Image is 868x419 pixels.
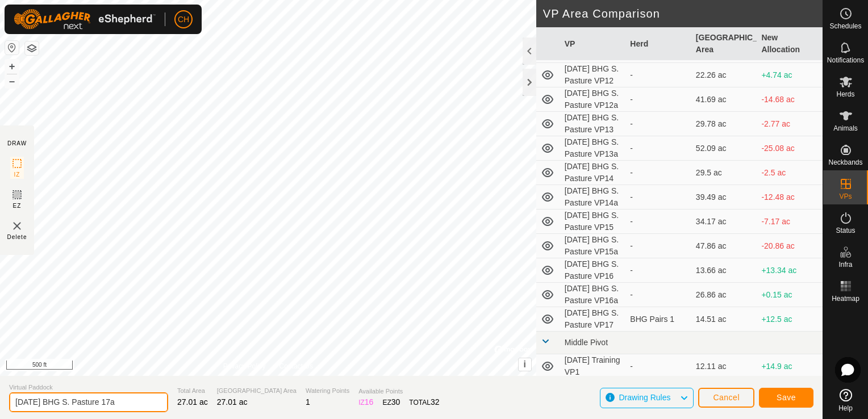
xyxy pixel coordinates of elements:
div: - [630,289,687,301]
div: - [630,167,687,179]
button: Map Layers [25,41,39,55]
td: [DATE] BHG S. Pasture VP15a [560,234,626,258]
td: 41.69 ac [691,87,757,112]
button: Reset Map [5,41,19,55]
div: - [630,191,687,203]
td: [DATE] BHG S. Pasture VP13 [560,112,626,136]
span: [GEOGRAPHIC_DATA] Area [217,386,297,396]
td: [DATE] BHG S. Pasture VP12 [560,63,626,87]
span: Heatmap [832,295,859,302]
td: [DATE] BHG S. Pasture VP16a [560,283,626,307]
a: Privacy Policy [223,361,266,371]
button: + [5,60,19,73]
td: [DATE] BHG S. Pasture VP16 [560,258,626,283]
div: BHG Pairs 1 [630,313,687,325]
span: Drawing Rules [619,393,670,402]
img: VP [10,219,24,233]
td: -2.77 ac [757,112,823,136]
span: EZ [13,202,22,210]
td: +14.9 ac [757,354,823,379]
div: - [630,216,687,228]
span: Herds [836,91,854,98]
td: [DATE] BHG S. Pasture VP14a [560,185,626,209]
span: Delete [7,233,27,241]
td: -12.48 ac [757,185,823,209]
span: Cancel [713,393,740,402]
span: VPs [839,193,852,200]
span: Available Points [358,387,439,396]
span: Status [836,227,855,234]
button: Cancel [698,388,754,408]
span: Total Area [177,386,208,396]
td: [DATE] BHG S. Pasture VP15 [560,209,626,234]
span: 27.01 ac [217,397,248,407]
span: Save [777,393,796,402]
span: 1 [306,397,310,407]
td: 29.5 ac [691,161,757,185]
span: Watering Points [306,386,349,396]
h2: VP Area Comparison [543,7,823,20]
td: 14.51 ac [691,307,757,332]
td: [DATE] BHG S. Pasture VP12a [560,87,626,112]
span: 30 [391,397,400,407]
span: IZ [14,170,20,179]
span: i [524,359,526,369]
td: [DATE] BHG S. Pasture VP13a [560,136,626,161]
span: 32 [431,397,440,407]
td: 22.26 ac [691,63,757,87]
td: 39.49 ac [691,185,757,209]
button: Save [759,388,813,408]
span: Help [838,405,853,412]
td: 52.09 ac [691,136,757,161]
a: Help [823,384,868,416]
td: -2.5 ac [757,161,823,185]
td: -14.68 ac [757,87,823,112]
div: IZ [358,396,373,408]
span: Schedules [829,23,861,30]
th: [GEOGRAPHIC_DATA] Area [691,27,757,61]
span: 16 [365,397,374,407]
th: New Allocation [757,27,823,61]
td: -25.08 ac [757,136,823,161]
div: - [630,240,687,252]
th: Herd [625,27,691,61]
td: 12.11 ac [691,354,757,379]
td: [DATE] BHG S. Pasture VP14 [560,161,626,185]
td: +0.15 ac [757,283,823,307]
span: Neckbands [828,159,862,166]
td: +12.5 ac [757,307,823,332]
span: Infra [838,261,852,268]
td: -7.17 ac [757,209,823,234]
div: - [630,94,687,106]
td: 26.86 ac [691,283,757,307]
div: - [630,69,687,81]
td: 34.17 ac [691,209,757,234]
button: – [5,74,19,88]
td: -20.86 ac [757,234,823,258]
td: +13.34 ac [757,258,823,283]
td: [DATE] BHG S. Pasture VP17 [560,307,626,332]
span: Notifications [827,57,864,64]
button: i [519,358,531,371]
span: Middle Pivot [565,338,608,347]
span: Virtual Paddock [9,383,168,392]
td: 47.86 ac [691,234,757,258]
div: - [630,265,687,276]
span: Animals [833,125,858,132]
td: 29.78 ac [691,112,757,136]
a: Contact Us [279,361,313,371]
td: [DATE] Training VP1 [560,354,626,379]
span: CH [178,14,189,26]
div: - [630,118,687,130]
img: Gallagher Logo [14,9,156,30]
div: TOTAL [409,396,439,408]
th: VP [560,27,626,61]
div: EZ [382,396,400,408]
span: 27.01 ac [177,397,208,407]
td: +4.74 ac [757,63,823,87]
div: - [630,143,687,154]
div: DRAW [7,139,27,148]
td: 13.66 ac [691,258,757,283]
div: - [630,361,687,372]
